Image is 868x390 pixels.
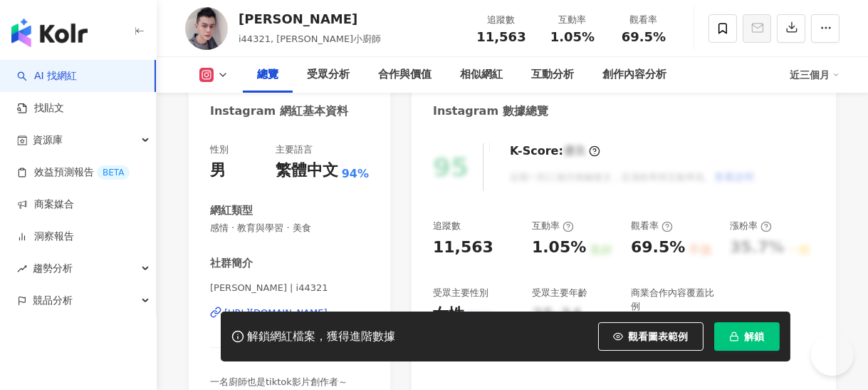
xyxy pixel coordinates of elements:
[631,287,716,312] div: 商業合作內容覆蓋比例
[210,256,253,271] div: 社群簡介
[631,237,685,259] div: 69.5%
[598,322,704,351] button: 觀看圖表範例
[17,197,74,212] a: 商案媒合
[474,13,528,27] div: 追蹤數
[276,143,313,156] div: 主要語言
[629,331,689,342] span: 觀看圖表範例
[433,237,493,259] div: 11,563
[433,103,548,119] div: Instagram 數據總覽
[17,69,77,83] a: searchAI 找網紅
[210,282,369,294] span: [PERSON_NAME] | i44321
[210,222,369,235] span: 感情 · 教育與學習 · 美食
[460,66,503,83] div: 相似網紅
[532,220,574,232] div: 互動率
[239,10,381,28] div: [PERSON_NAME]
[185,7,228,50] img: KOL Avatar
[714,322,780,351] button: 解鎖
[17,230,74,244] a: 洞察報告
[11,19,88,47] img: logo
[510,143,600,159] div: K-Score :
[433,304,464,326] div: 女性
[248,329,396,344] div: 解鎖網紅檔案，獲得進階數據
[210,307,369,319] a: [URL][DOMAIN_NAME]
[602,66,666,83] div: 創作內容分析
[433,220,461,232] div: 追蹤數
[730,220,772,232] div: 漲粉率
[550,30,595,44] span: 1.05%
[33,284,73,317] span: 競品分析
[532,237,586,259] div: 1.05%
[33,252,73,284] span: 趨勢分析
[745,331,765,342] span: 解鎖
[378,66,432,83] div: 合作與價值
[210,143,229,156] div: 性別
[476,29,525,44] span: 11,563
[257,66,278,83] div: 總覽
[545,13,600,27] div: 互動率
[17,101,64,116] a: 找貼文
[17,264,27,274] span: rise
[622,30,666,44] span: 69.5%
[239,34,381,44] span: i44321, [PERSON_NAME]小廚師
[307,66,350,83] div: 受眾分析
[17,165,130,180] a: 效益預測報告BETA
[210,160,226,182] div: 男
[210,203,253,218] div: 網紅類型
[33,124,63,156] span: 資源庫
[531,66,574,83] div: 互動分析
[631,220,673,232] div: 觀看率
[342,166,369,182] span: 94%
[276,160,338,182] div: 繁體中文
[617,13,671,27] div: 觀看率
[433,287,488,299] div: 受眾主要性別
[532,287,587,299] div: 受眾主要年齡
[790,63,840,86] div: 近三個月
[224,307,328,319] div: [URL][DOMAIN_NAME]
[210,103,348,119] div: Instagram 網紅基本資料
